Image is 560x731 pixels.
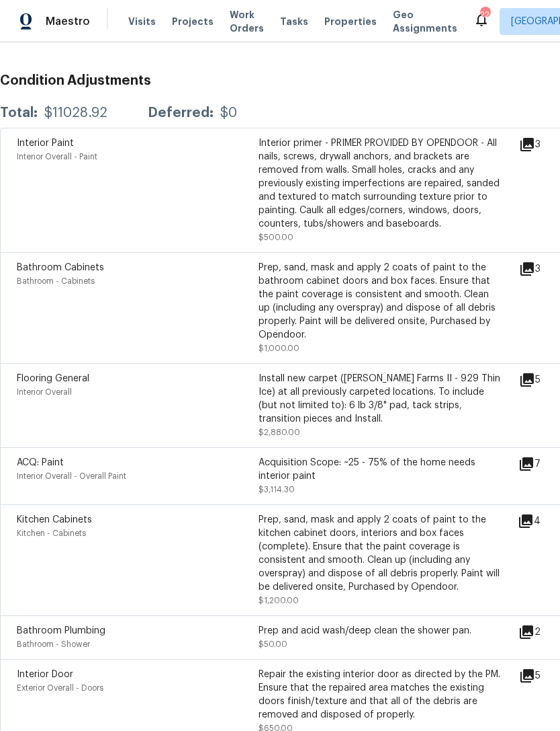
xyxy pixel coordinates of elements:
[259,137,500,231] div: Interior primer - PRIMER PROVIDED BY OPENDOOR - All nails, screws, drywall anchors, and brackets ...
[17,458,64,467] span: ACQ: Paint
[324,15,377,28] span: Properties
[220,106,237,120] div: $0
[259,668,500,722] div: Repair the existing interior door as directed by the PM. Ensure that the repaired area matches th...
[259,233,293,241] span: $500.00
[259,513,500,594] div: Prep, sand, mask and apply 2 coats of paint to the kitchen cabinet doors, interiors and box faces...
[259,597,299,605] span: $1,200.00
[44,106,107,120] div: $11028.92
[259,640,287,648] span: $50.00
[148,106,214,120] div: Deferred:
[17,388,72,396] span: Interior Overall
[17,153,97,161] span: Interior Overall - Paint
[17,139,74,148] span: Interior Paint
[259,624,500,638] div: Prep and acid wash/deep clean the shower pan.
[17,277,95,285] span: Bathroom - Cabinets
[259,428,300,436] span: $2,880.00
[230,8,264,35] span: Work Orders
[17,374,89,383] span: Flooring General
[17,472,126,480] span: Interior Overall - Overall Paint
[128,15,156,28] span: Visits
[17,515,92,525] span: Kitchen Cabinets
[17,263,104,272] span: Bathroom Cabinets
[259,372,500,426] div: Install new carpet ([PERSON_NAME] Farms II - 929 Thin Ice) at all previously carpeted locations. ...
[393,8,457,35] span: Geo Assignments
[17,670,73,679] span: Interior Door
[46,15,90,28] span: Maestro
[259,456,500,483] div: Acquisition Scope: ~25 - 75% of the home needs interior paint
[17,626,105,636] span: Bathroom Plumbing
[259,486,295,494] span: $3,114.30
[17,684,103,692] span: Exterior Overall - Doors
[172,15,214,28] span: Projects
[259,344,299,352] span: $1,000.00
[280,17,308,26] span: Tasks
[480,8,489,22] div: 22
[17,529,86,537] span: Kitchen - Cabinets
[259,261,500,342] div: Prep, sand, mask and apply 2 coats of paint to the bathroom cabinet doors and box faces. Ensure t...
[17,640,90,648] span: Bathroom - Shower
